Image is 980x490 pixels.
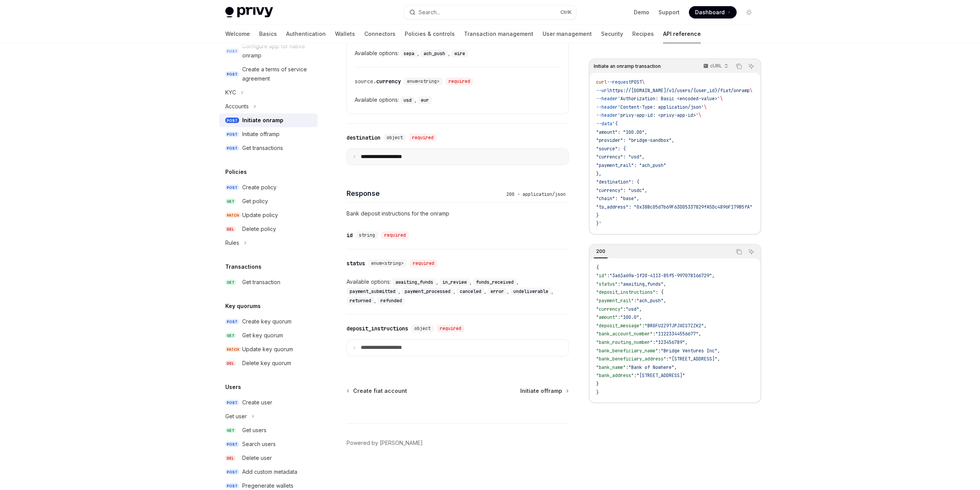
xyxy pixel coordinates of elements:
span: "status" [596,281,618,287]
code: wire [451,50,468,57]
span: } [596,381,599,387]
code: funds_received [473,278,517,286]
span: "currency": "usdc", [596,187,647,193]
span: : [634,298,637,304]
span: "id" [596,273,607,279]
button: Toggle Rules section [219,236,318,250]
span: "payment_rail" [596,298,634,304]
button: Ask AI [746,246,756,256]
span: , [674,364,677,370]
div: status [347,259,365,267]
span: } [596,389,599,395]
span: \ [699,112,701,118]
div: required [446,77,473,85]
span: 'Content-Type: application/json' [618,104,704,110]
div: Get policy [242,197,268,206]
a: Authentication [286,25,326,43]
code: error [487,288,507,295]
div: 200 [594,246,608,256]
span: , [639,314,642,320]
div: Rules [225,238,239,248]
span: : [618,281,620,287]
code: sepa [400,50,417,57]
a: API reference [663,25,701,43]
div: , [420,49,451,58]
code: payment_processed [402,288,454,295]
h5: Users [225,382,241,392]
div: Delete policy [242,224,276,234]
div: Get users [242,426,266,435]
span: GET [225,428,236,433]
div: Update policy [242,210,278,220]
div: Get transactions [242,143,283,153]
span: curl [596,79,607,85]
div: , [392,277,439,286]
div: Search... [419,8,440,17]
span: "100.0" [620,314,639,320]
span: "chain": "base", [596,195,639,202]
span: }, [596,170,601,177]
span: \ [750,87,752,93]
div: Update key quorum [242,345,293,354]
a: POSTCreate user [219,396,318,409]
span: "amount": "100.00", [596,129,647,135]
div: Create a terms of service agreement [242,65,313,83]
span: : { [655,289,663,295]
a: Dashboard [689,6,737,19]
div: , [439,277,473,286]
a: Policies & controls [405,25,455,43]
span: "bank_address" [596,372,634,379]
span: : [623,306,626,312]
a: Demo [634,8,649,16]
a: POSTGet transactions [219,141,318,155]
div: , [487,286,510,296]
span: , [639,306,642,312]
span: "currency" [596,306,623,312]
button: Toggle dark mode [743,6,755,19]
span: "usd" [626,306,639,312]
button: Toggle KYC section [219,86,318,99]
a: Connectors [364,25,395,43]
button: Toggle Get user section [219,409,318,423]
div: , [347,286,402,296]
a: GETGet policy [219,194,318,208]
span: \ [720,96,723,102]
span: : [666,356,669,362]
span: GET [225,199,236,204]
span: --request [607,79,631,85]
div: , [457,286,487,296]
a: POSTCreate a terms of service agreement [219,62,318,86]
a: Transaction management [464,25,533,43]
span: Ctrl K [560,9,572,15]
button: Copy the contents from the code block [734,246,744,256]
a: POSTCreate key quorum [219,315,318,328]
span: --header [596,112,618,118]
a: Support [658,8,680,16]
span: , [663,298,666,304]
span: "amount" [596,314,618,320]
a: Welcome [225,25,250,43]
div: Search users [242,439,276,449]
a: Create fiat account [347,387,407,395]
span: POST [225,185,239,190]
a: Security [601,25,623,43]
span: 'Authorization: Basic <encoded-value>' [618,96,720,102]
span: object [387,135,403,141]
a: POSTAdd custom metadata [219,465,318,479]
span: DEL [225,360,235,366]
div: destination [347,134,380,141]
span: Initiate an onramp transaction [594,63,661,69]
span: POST [225,131,239,137]
button: Open search [404,5,576,19]
span: enum<string> [371,260,404,266]
span: enum<string> [407,78,439,84]
div: required [381,231,409,239]
span: --header [596,104,618,110]
span: , [717,347,720,354]
h5: Policies [225,167,247,177]
span: POST [225,483,239,489]
div: currency [355,77,401,85]
div: 200 - application/json [503,190,569,198]
a: GETGet key quorum [219,328,318,342]
span: PATCH [225,347,241,352]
